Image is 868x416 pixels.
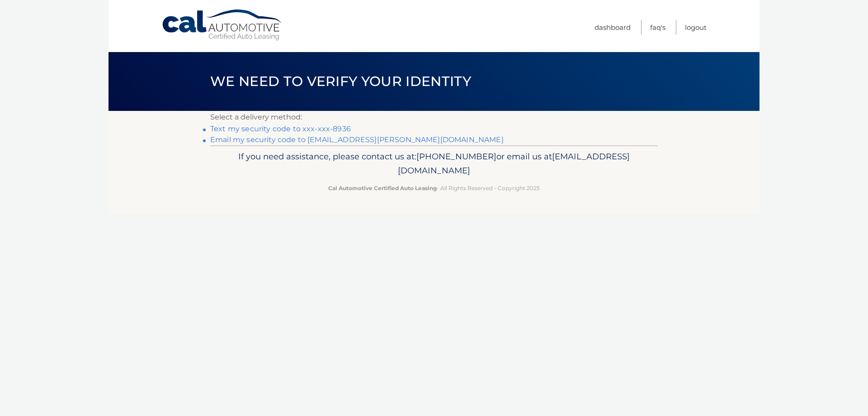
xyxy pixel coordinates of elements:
p: If you need assistance, please contact us at: or email us at [216,149,652,178]
a: Email my security code to [EMAIL_ADDRESS][PERSON_NAME][DOMAIN_NAME] [210,135,504,144]
a: FAQ's [650,20,665,35]
p: Select a delivery method: [210,111,658,124]
a: Dashboard [594,20,631,35]
a: Cal Automotive [161,9,283,41]
span: [PHONE_NUMBER] [416,151,496,162]
span: We need to verify your identity [210,73,471,90]
p: - All Rights Reserved - Copyright 2025 [216,183,652,193]
a: Logout [685,20,707,35]
strong: Cal Automotive Certified Auto Leasing [328,185,437,191]
a: Text my security code to xxx-xxx-8936 [210,124,351,133]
